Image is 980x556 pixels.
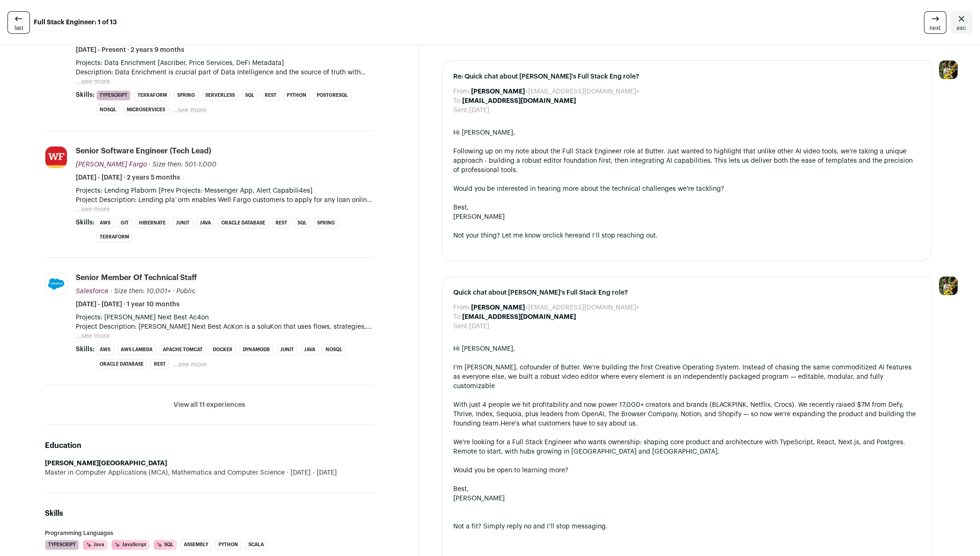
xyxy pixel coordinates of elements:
a: Here's what customers have to say about us. [501,420,638,427]
h2: Skills [45,508,374,519]
b: [PERSON_NAME] [471,88,525,95]
span: Quick chat about [PERSON_NAME]'s Full Stack Eng role? [453,288,920,297]
span: [DATE] - Present · 2 years 9 months [76,45,184,55]
li: AWS [96,345,114,355]
strong: [PERSON_NAME][GEOGRAPHIC_DATA] [45,460,167,467]
span: next [929,24,941,32]
dt: To: [453,312,462,322]
li: Scala [245,540,267,550]
p: Projects: [PERSON_NAME] Next Best Ac4on [76,313,374,322]
dd: <[EMAIL_ADDRESS][DOMAIN_NAME]> [471,87,639,96]
div: Senior Software Engineer (Tech Lead) [76,146,211,156]
li: REST [151,359,169,369]
div: Hi [PERSON_NAME], [453,128,920,137]
li: NoSQL [322,345,346,355]
dt: Sent: [453,322,469,331]
div: Senior Member of Technical Staff [76,273,197,283]
strong: Full Stack Engineer: 1 of 13 [34,18,117,27]
span: [PERSON_NAME] Fargo [76,161,147,168]
span: Skills: [76,345,94,354]
li: JUnit [173,218,193,228]
li: AWS Lambda [117,345,156,355]
li: Microservices [123,105,168,115]
div: I’m [PERSON_NAME], cofounder of Butter. We're building the first Creative Operating System. Inste... [453,363,920,391]
li: NoSQL [96,105,120,115]
b: [EMAIL_ADDRESS][DOMAIN_NAME] [462,98,576,104]
dt: Sent: [453,106,469,115]
div: Hi [PERSON_NAME], [453,344,920,354]
div: We're looking for a Full Stack Engineer who wants ownership: shaping core product and architectur... [453,438,920,456]
li: Spring [174,90,198,101]
span: Public [176,288,196,295]
li: REST [261,90,280,101]
b: [EMAIL_ADDRESS][DOMAIN_NAME] [462,314,576,320]
span: [DATE] - [DATE] · 2 years 5 months [76,173,180,182]
li: DynamoDB [240,345,273,355]
li: Docker [210,345,236,355]
div: Master in Computer Applications (MCA), Mathematics and Computer Science [45,468,374,477]
li: Spring [314,218,338,228]
button: ...see more [76,205,110,214]
h2: Education [45,440,374,451]
li: Hibernate [136,218,169,228]
b: [PERSON_NAME] [471,304,525,311]
a: Close [950,11,973,34]
span: Salesforce [76,288,109,295]
li: Java [196,218,214,228]
div: Best, [453,484,920,494]
p: Description: Data Enrichment is crucial part of Data Intelligence and the source of truth with re... [76,68,374,77]
div: Would you be interested in hearing more about the technical challenges we're tackling? [453,184,920,194]
span: [DATE] - [DATE] · 1 year 10 months [76,300,180,309]
li: SQL [242,90,258,101]
li: Java [301,345,319,355]
span: last [15,24,23,32]
dt: From: [453,87,471,96]
p: Project Description: Lending pla`orm enables Well Fargo customers to apply for any loan online an... [76,195,374,205]
div: Not your thing? Let me know or and I’ll stop reaching out. [453,231,920,240]
div: Following up on my note about the Full Stack Engineer role at Butter. Just wanted to highlight th... [453,147,920,175]
div: Would you be open to learning more? [453,466,920,475]
span: Skills: [76,218,94,227]
p: Projects: Lending Plaborm [Prev Projects: Messenger App, Alert Capabili4es] [76,186,374,195]
h3: Programming Languages [45,530,374,536]
div: [PERSON_NAME] [453,494,920,503]
span: · [173,287,174,296]
dd: [DATE] [469,106,489,115]
div: Best, [453,203,920,212]
div: With just 4 people we hit profitability and now power 17,000+ creators and brands (BLACKPINK, Net... [453,400,920,428]
button: ...see more [76,77,110,87]
span: [DATE] - [DATE] [285,468,337,477]
li: SQL [153,540,177,550]
li: TypeScript [96,90,131,101]
a: next [924,11,946,34]
li: Assembly [181,540,211,550]
span: Re: Quick chat about [PERSON_NAME]'s Full Stack Eng role? [453,72,920,81]
li: PostgreSQL [313,90,351,101]
li: TypeScript [45,540,79,550]
img: a15e16b4a572e6d789ff6890fffe31942b924de32350d3da2095d3676c91ed56.jpg [45,273,67,295]
li: Oracle Database [218,218,269,228]
span: esc [957,24,966,32]
li: Serverless [202,90,238,101]
li: Oracle Database [96,359,147,369]
li: Terraform [134,90,170,101]
div: [PERSON_NAME] [453,212,920,222]
li: Java [83,540,108,550]
p: Projects: Data Enrichment [Ascriber, Price Services, DeFi Metadata] [76,58,374,68]
li: Python [283,90,310,101]
span: · Size then: 501-1,000 [149,161,217,168]
img: 6689865-medium_jpg [939,276,958,295]
li: Python [215,540,241,550]
button: View all 11 experiences [174,400,245,410]
li: JUnit [277,345,297,355]
img: 82e46cd58247cc1383fedf079b75f4e20fb929969560f33a1c7d7693f52f3d20.jpg [45,146,67,168]
span: Skills: [76,90,94,100]
a: last [7,11,30,34]
button: ...see more [76,332,110,341]
button: ...see more [173,360,207,369]
button: ...see more [172,106,206,115]
div: Not a fit? Simply reply no and I’ll stop messaging. [453,522,920,531]
li: Apache Tomcat [160,345,206,355]
li: REST [272,218,290,228]
dd: [DATE] [469,322,489,331]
